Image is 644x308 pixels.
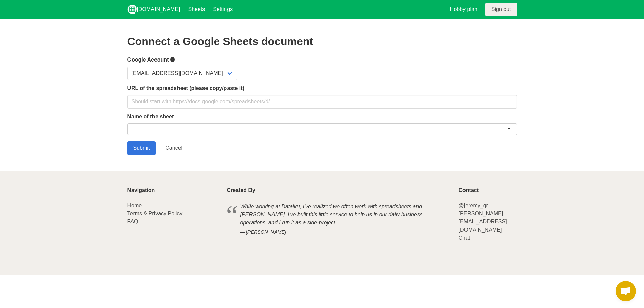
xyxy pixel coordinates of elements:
p: Navigation [127,187,219,193]
div: Open chat [616,281,636,301]
input: Submit [127,141,156,155]
label: URL of the spreadsheet (please copy/paste it) [127,84,517,92]
a: Home [127,203,142,208]
img: logo_v2_white.png [127,5,137,14]
h2: Connect a Google Sheets document [127,35,517,47]
a: @jeremy_gr [458,203,488,208]
p: Contact [458,187,517,193]
a: [PERSON_NAME][EMAIL_ADDRESS][DOMAIN_NAME] [458,211,507,233]
p: Created By [227,187,451,193]
a: Terms & Privacy Policy [127,211,183,216]
a: Sign out [485,3,517,16]
label: Name of the sheet [127,113,517,121]
input: Should start with https://docs.google.com/spreadsheets/d/ [127,95,517,109]
blockquote: While working at Dataiku, I've realized we often work with spreadsheets and [PERSON_NAME]. I've b... [227,202,451,237]
a: Chat [458,235,470,241]
a: Cancel [160,141,188,155]
cite: [PERSON_NAME] [240,229,437,236]
a: FAQ [127,219,138,224]
label: Google Account [127,55,517,64]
